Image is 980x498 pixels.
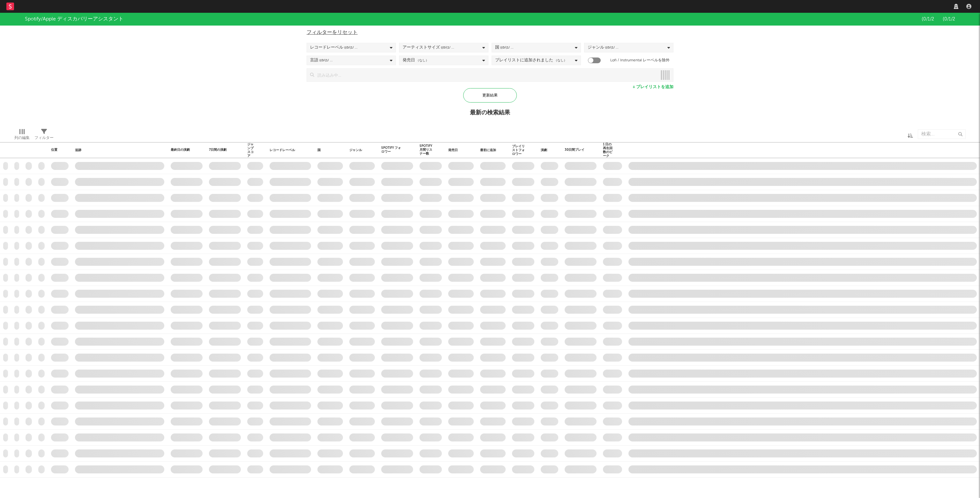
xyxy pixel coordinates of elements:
[941,17,955,22] button: {0/1/2
[209,148,231,152] div: 7日間の演劇
[463,109,517,117] div: 最新の検索結果
[14,126,30,145] div: 列の編集
[922,17,934,21] span: {0/1/2
[463,88,517,103] div: 更新結果
[554,57,567,64] span: （なし）
[441,44,454,51] span: ({0/{1/ ...
[918,129,966,139] input: 検索...
[480,148,502,152] div: 最初に追加
[51,148,59,152] div: 位置
[610,57,670,64] label: Lofi / Instrumental レーベルを除外
[317,148,340,152] div: 国
[403,57,429,64] div: 発売日
[310,44,358,51] div: レコードレーベル
[25,15,123,23] div: Spotify/Apple ディスカバリーアシスタント
[495,57,567,64] div: プレイリストに追加されました
[943,17,955,21] span: {0/1/2
[512,144,525,156] div: プレイリストフォロワー
[344,44,358,51] span: ({0/{1/ ...
[171,148,193,152] div: 最終日の演劇
[270,148,308,152] div: レコードレーベル
[541,148,549,152] div: 演劇
[14,134,30,142] div: 列の編集
[588,44,619,51] div: ジャンル
[633,85,673,89] button: + プレイリストを追加
[565,148,587,152] div: 30日間プレイ
[416,57,429,64] span: （なし）
[605,44,619,51] span: ({0/{1/ ...
[500,44,514,51] span: ({0/{1/ ...
[403,44,454,51] div: アーティストサイズ
[603,142,612,158] div: 1 日の再生回数のピーク
[381,146,404,154] div: Spotify フォロワー
[314,69,657,81] input: 読み込み中...
[247,142,254,158] div: ジャンプスコア
[495,44,514,51] div: 国
[34,126,54,145] div: フィルター
[310,57,333,64] div: 言語
[419,144,432,156] div: Spotify 月間リスナー数
[34,134,54,142] div: フィルター
[307,29,673,36] div: フィルターをリセット
[75,148,161,152] div: 追跡
[349,148,372,152] div: ジャンル
[448,148,471,152] div: 発売日
[319,57,333,64] span: ({0/{1/ ...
